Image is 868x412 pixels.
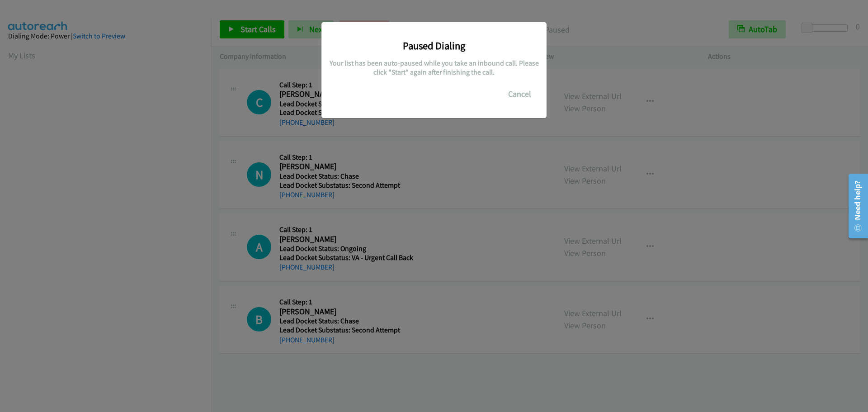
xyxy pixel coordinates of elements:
button: Cancel [500,85,540,103]
h5: Your list has been auto-paused while you take an inbound call. Please click "Start" again after f... [328,59,540,76]
iframe: Resource Center [842,170,868,242]
h3: Paused Dialing [328,39,540,52]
